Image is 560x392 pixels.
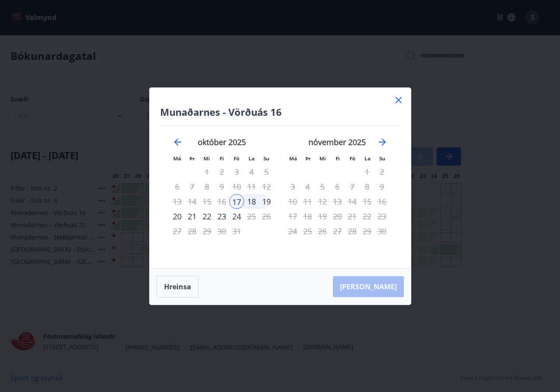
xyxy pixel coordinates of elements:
td: Not available. föstudagur, 3. október 2025 [229,164,244,179]
small: Þr [189,155,195,162]
td: Not available. föstudagur, 21. nóvember 2025 [345,209,360,224]
small: Mi [203,155,210,162]
td: Not available. miðvikudagur, 5. nóvember 2025 [315,179,330,194]
td: Choose fimmtudagur, 23. október 2025 as your check-out date. It’s available. [214,209,229,224]
div: 18 [244,194,259,209]
td: Not available. mánudagur, 17. nóvember 2025 [285,209,300,224]
td: Not available. fimmtudagur, 20. nóvember 2025 [330,209,345,224]
small: Fö [350,155,355,162]
td: Not available. mánudagur, 3. nóvember 2025 [285,179,300,194]
td: Not available. laugardagur, 4. október 2025 [244,164,259,179]
td: Not available. miðvikudagur, 19. nóvember 2025 [315,209,330,224]
small: Su [263,155,269,162]
td: Not available. þriðjudagur, 18. nóvember 2025 [300,209,315,224]
small: La [248,155,255,162]
td: Choose miðvikudagur, 22. október 2025 as your check-out date. It’s available. [199,209,214,224]
small: Mi [319,155,326,162]
div: Aðeins útritun í boði [229,209,244,224]
td: Not available. þriðjudagur, 4. nóvember 2025 [300,179,315,194]
small: Má [173,155,181,162]
small: Þr [305,155,311,162]
td: Not available. miðvikudagur, 29. október 2025 [199,224,214,239]
td: Not available. fimmtudagur, 2. október 2025 [214,164,229,179]
button: Hreinsa [157,276,199,298]
td: Not available. föstudagur, 31. október 2025 [229,224,244,239]
small: Fi [220,155,224,162]
small: Fö [234,155,239,162]
div: Move forward to switch to the next month. [377,137,388,147]
td: Not available. fimmtudagur, 13. nóvember 2025 [330,194,345,209]
td: Choose sunnudagur, 19. október 2025 as your check-out date. It’s available. [259,194,274,209]
td: Not available. sunnudagur, 9. nóvember 2025 [374,179,389,194]
td: Choose laugardagur, 18. október 2025 as your check-out date. It’s available. [244,194,259,209]
td: Not available. miðvikudagur, 15. október 2025 [199,194,214,209]
td: Not available. þriðjudagur, 14. október 2025 [185,194,199,209]
strong: október 2025 [198,137,246,147]
small: La [364,155,371,162]
td: Not available. þriðjudagur, 11. nóvember 2025 [300,194,315,209]
td: Not available. laugardagur, 15. nóvember 2025 [360,194,374,209]
td: Not available. föstudagur, 14. nóvember 2025 [345,194,360,209]
td: Not available. laugardagur, 25. október 2025 [244,209,259,224]
td: Not available. sunnudagur, 30. nóvember 2025 [374,224,389,239]
td: Not available. fimmtudagur, 27. nóvember 2025 [330,224,345,239]
td: Choose þriðjudagur, 21. október 2025 as your check-out date. It’s available. [185,209,199,224]
td: Not available. fimmtudagur, 9. október 2025 [214,179,229,194]
td: Not available. sunnudagur, 12. október 2025 [259,179,274,194]
td: Not available. fimmtudagur, 16. október 2025 [214,194,229,209]
td: Not available. sunnudagur, 23. nóvember 2025 [374,209,389,224]
div: Calendar [160,126,400,258]
td: Not available. mánudagur, 13. október 2025 [170,194,185,209]
td: Not available. þriðjudagur, 28. október 2025 [185,224,199,239]
small: Má [289,155,297,162]
td: Not available. laugardagur, 29. nóvember 2025 [360,224,374,239]
td: Not available. laugardagur, 22. nóvember 2025 [360,209,374,224]
td: Not available. laugardagur, 11. október 2025 [244,179,259,194]
div: Aðeins útritun í boði [229,164,244,179]
td: Not available. miðvikudagur, 1. október 2025 [199,164,214,179]
td: Not available. miðvikudagur, 8. október 2025 [199,179,214,194]
div: 23 [214,209,229,224]
td: Not available. fimmtudagur, 30. október 2025 [214,224,229,239]
td: Not available. sunnudagur, 5. október 2025 [259,164,274,179]
strong: nóvember 2025 [308,137,366,147]
td: Not available. sunnudagur, 16. nóvember 2025 [374,194,389,209]
td: Not available. mánudagur, 10. nóvember 2025 [285,194,300,209]
td: Not available. sunnudagur, 26. október 2025 [259,209,274,224]
td: Not available. föstudagur, 28. nóvember 2025 [345,224,360,239]
small: Fi [336,155,340,162]
td: Choose mánudagur, 20. október 2025 as your check-out date. It’s available. [170,209,185,224]
div: 20 [170,209,185,224]
td: Not available. mánudagur, 6. október 2025 [170,179,185,194]
div: 19 [259,194,274,209]
td: Not available. miðvikudagur, 12. nóvember 2025 [315,194,330,209]
td: Not available. mánudagur, 27. október 2025 [170,224,185,239]
h4: Munaðarnes - Vörðuás 16 [160,105,400,118]
td: Not available. laugardagur, 8. nóvember 2025 [360,179,374,194]
div: Move backward to switch to the previous month. [172,137,183,147]
div: Aðeins útritun í boði [229,179,244,194]
td: Not available. fimmtudagur, 6. nóvember 2025 [330,179,345,194]
td: Not available. laugardagur, 1. nóvember 2025 [360,164,374,179]
small: Su [379,155,385,162]
td: Not available. föstudagur, 10. október 2025 [229,179,244,194]
td: Not available. þriðjudagur, 7. október 2025 [185,179,199,194]
div: 22 [199,209,214,224]
td: Not available. sunnudagur, 2. nóvember 2025 [374,164,389,179]
td: Not available. þriðjudagur, 25. nóvember 2025 [300,224,315,239]
div: 21 [185,209,199,224]
td: Choose föstudagur, 24. október 2025 as your check-out date. It’s available. [229,209,244,224]
div: 17 [229,194,244,209]
td: Not available. miðvikudagur, 26. nóvember 2025 [315,224,330,239]
td: Not available. mánudagur, 24. nóvember 2025 [285,224,300,239]
td: Not available. föstudagur, 7. nóvember 2025 [345,179,360,194]
td: Selected as start date. föstudagur, 17. október 2025 [229,194,244,209]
